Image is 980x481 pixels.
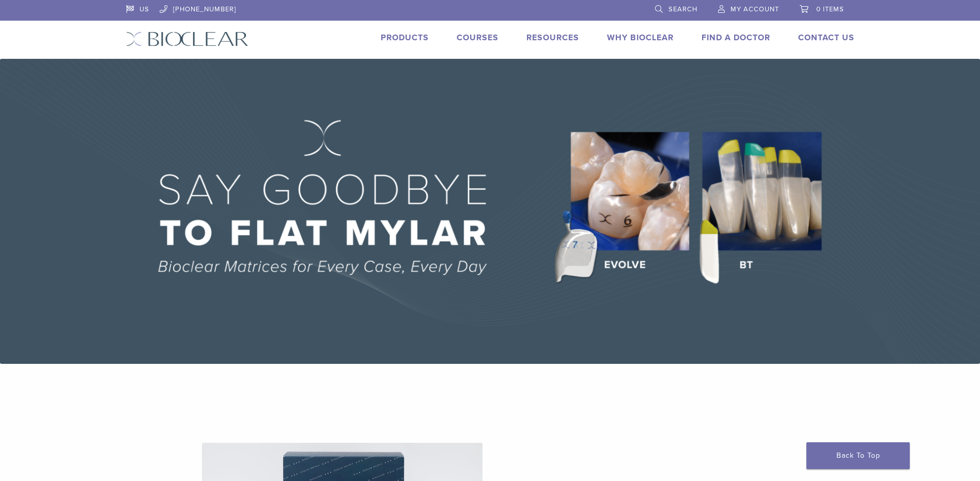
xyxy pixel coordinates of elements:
[816,5,844,13] span: 0 items
[798,33,854,43] a: Contact Us
[381,33,429,43] a: Products
[702,33,770,43] a: Find A Doctor
[607,33,674,43] a: Why Bioclear
[668,5,697,13] span: Search
[457,33,499,43] a: Courses
[526,33,579,43] a: Resources
[806,442,910,469] a: Back To Top
[126,31,248,46] img: Bioclear
[730,5,779,13] span: My Account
